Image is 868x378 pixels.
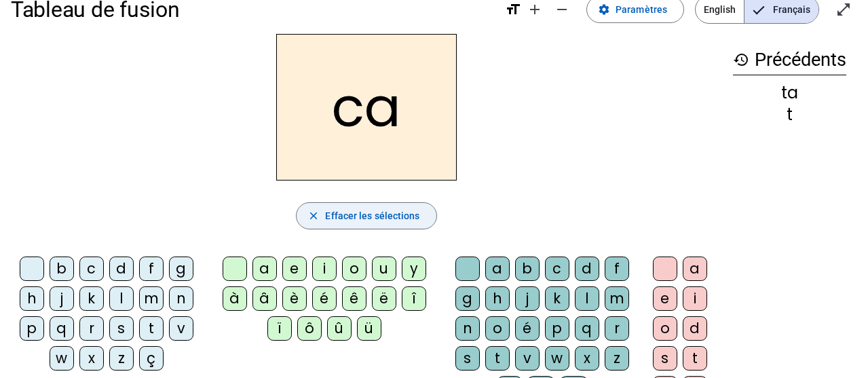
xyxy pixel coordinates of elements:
div: î [402,286,426,311]
div: ê [342,286,366,311]
mat-icon: history [733,52,749,68]
div: q [50,316,74,341]
div: h [485,286,510,311]
div: o [485,316,510,341]
div: ï [267,316,292,341]
div: u [372,257,396,281]
div: b [515,257,540,281]
div: r [79,316,104,341]
div: z [109,346,134,371]
div: m [605,286,629,311]
div: d [683,316,707,341]
div: e [282,257,307,281]
div: f [605,257,629,281]
div: x [79,346,104,371]
div: t [139,316,164,341]
div: w [545,346,569,371]
mat-icon: close [307,210,320,222]
div: k [79,286,104,311]
div: t [485,346,510,371]
div: ü [357,316,381,341]
div: l [109,286,134,311]
div: b [50,257,74,281]
div: i [312,257,337,281]
div: e [653,286,677,311]
div: g [169,257,193,281]
div: c [545,257,569,281]
div: é [515,316,540,341]
div: y [402,257,426,281]
button: Effacer les sélections [296,202,436,229]
span: Effacer les sélections [325,208,419,224]
mat-icon: open_in_full [835,1,852,18]
div: m [139,286,164,311]
div: s [653,346,677,371]
mat-icon: add [527,1,543,18]
div: o [342,257,366,281]
mat-icon: format_size [505,1,521,18]
h3: Précédents [733,45,846,75]
div: d [575,257,599,281]
div: x [575,346,599,371]
div: k [545,286,569,311]
div: n [169,286,193,311]
div: ç [139,346,164,371]
div: v [169,316,193,341]
div: n [455,316,480,341]
h2: ca [276,34,457,181]
span: Paramètres [616,1,667,18]
div: o [653,316,677,341]
div: é [312,286,337,311]
div: j [50,286,74,311]
div: j [515,286,540,311]
div: ô [297,316,322,341]
div: â [252,286,277,311]
div: h [20,286,44,311]
div: g [455,286,480,311]
div: c [79,257,104,281]
div: ë [372,286,396,311]
div: a [485,257,510,281]
div: z [605,346,629,371]
div: r [605,316,629,341]
div: v [515,346,540,371]
div: û [327,316,352,341]
div: i [683,286,707,311]
div: à [223,286,247,311]
div: l [575,286,599,311]
div: t [733,107,846,123]
div: s [455,346,480,371]
div: w [50,346,74,371]
div: a [683,257,707,281]
mat-icon: settings [598,3,610,16]
div: s [109,316,134,341]
div: è [282,286,307,311]
div: f [139,257,164,281]
div: p [20,316,44,341]
mat-icon: remove [554,1,570,18]
div: t [683,346,707,371]
div: ta [733,85,846,101]
div: q [575,316,599,341]
div: p [545,316,569,341]
div: d [109,257,134,281]
div: a [252,257,277,281]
